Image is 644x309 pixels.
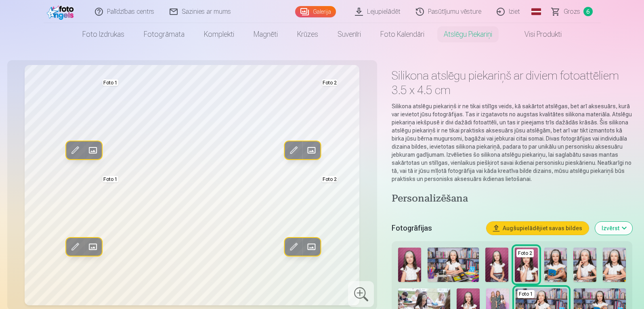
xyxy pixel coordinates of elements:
span: Grozs [564,7,580,17]
a: Komplekti [194,23,244,46]
a: Foto kalendāri [371,23,434,46]
h5: Fotogrāfijas [392,223,480,234]
h1: Silikona atslēgu piekariņš ar diviem fotoattēliem 3.5 x 4.5 cm [392,68,632,97]
a: Atslēgu piekariņi [434,23,502,46]
a: Fotogrāmata [134,23,194,46]
button: Augšupielādējiet savas bildes [487,222,589,235]
button: Izvērst [595,222,632,235]
a: Foto izdrukas [73,23,134,46]
span: 6 [583,7,593,16]
a: Krūzes [287,23,328,46]
div: Foto 2 [516,249,534,257]
h4: Personalizēšana [392,193,632,206]
p: Silikona atslēgu piekariņš ir ne tikai stilīgs veids, kā sakārtot atslēgas, bet arī aksesuārs, ku... [392,102,632,183]
a: Suvenīri [328,23,371,46]
a: Magnēti [244,23,287,46]
img: /fa1 [47,3,77,20]
a: Visi produkti [502,23,571,46]
a: Galerija [295,6,336,17]
div: Foto 1 [517,290,535,298]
